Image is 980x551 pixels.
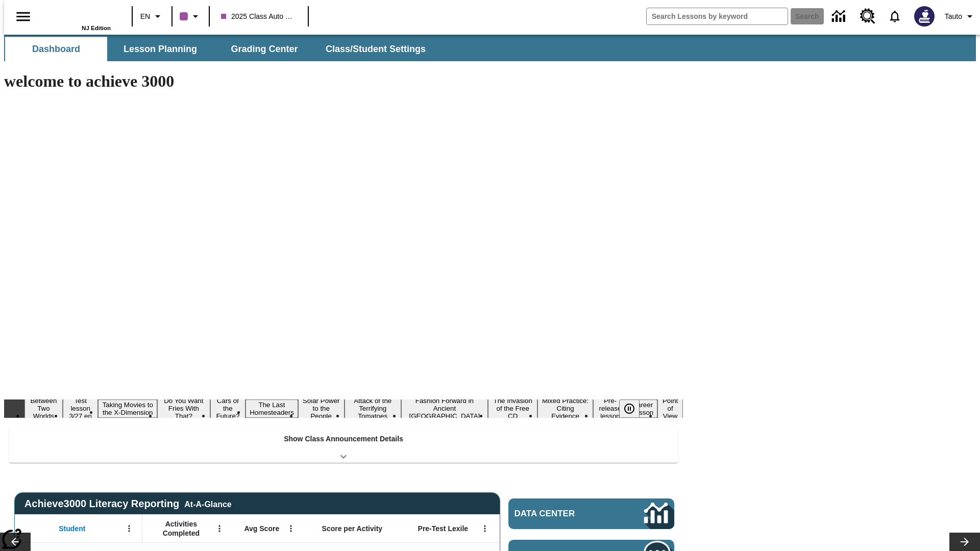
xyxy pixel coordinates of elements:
a: Resource Center, Will open in new tab [854,3,881,30]
button: Slide 4 Do You Want Fries With That? [157,395,210,421]
button: Slide 2 Test lesson 3/27 en [63,395,99,421]
button: Slide 6 The Last Homesteaders [246,399,298,418]
h1: welcome to achieve 3000 [4,72,683,91]
img: Avatar [914,6,935,27]
button: Lesson carousel, Next [949,533,980,551]
button: Slide 14 Point of View [657,395,683,421]
button: Select a new avatar [908,3,941,30]
button: Slide 1 Between Two Worlds [24,395,63,421]
button: Class color is purple. Change class color [176,7,206,26]
button: Grading Center [213,37,315,61]
button: Open Menu [283,521,299,536]
a: Home [44,5,111,25]
button: Open Menu [212,521,227,536]
span: Score per Activity [322,524,383,533]
button: Language: EN, Select a language [136,7,168,26]
button: Open Menu [121,521,137,536]
button: Slide 9 Fashion Forward in Ancient Rome [401,395,488,421]
span: EN [140,11,150,22]
button: Slide 11 Mixed Practice: Citing Evidence [537,395,593,421]
a: Data Center [826,3,854,31]
span: Avg Score [244,524,279,533]
span: Student [59,524,85,533]
span: Data Center [514,509,610,519]
button: Pause [619,399,640,418]
span: Tauto [945,11,962,22]
span: Activities Completed [148,519,215,538]
a: Notifications [881,3,908,30]
button: Slide 3 Taking Movies to the X-Dimension [98,399,157,418]
span: 2025 Class Auto Grade 13 [221,11,297,22]
button: Lesson Planning [109,37,211,61]
div: SubNavbar [4,35,976,61]
button: Slide 7 Solar Power to the People [298,395,345,421]
button: Slide 12 Pre-release lesson [593,395,628,421]
div: At-A-Glance [184,498,231,509]
button: Dashboard [5,37,107,61]
p: Show Class Announcement Details [284,434,403,444]
input: search field [647,8,788,24]
button: Open side menu [8,2,38,32]
div: Pause [619,399,650,418]
span: Pre-Test Lexile [418,524,469,533]
a: Data Center [508,498,674,529]
span: NJ Edition [82,25,111,31]
button: Slide 10 The Invasion of the Free CD [488,395,538,421]
div: Home [44,4,111,31]
button: Profile/Settings [941,7,980,26]
div: SubNavbar [4,37,435,61]
button: Class/Student Settings [317,37,434,61]
button: Open Menu [477,521,493,536]
button: Slide 5 Cars of the Future? [210,395,246,421]
button: Slide 8 Attack of the Terrifying Tomatoes [345,395,401,421]
span: Achieve3000 Literacy Reporting [24,498,232,510]
div: Show Class Announcement Details [9,428,678,463]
